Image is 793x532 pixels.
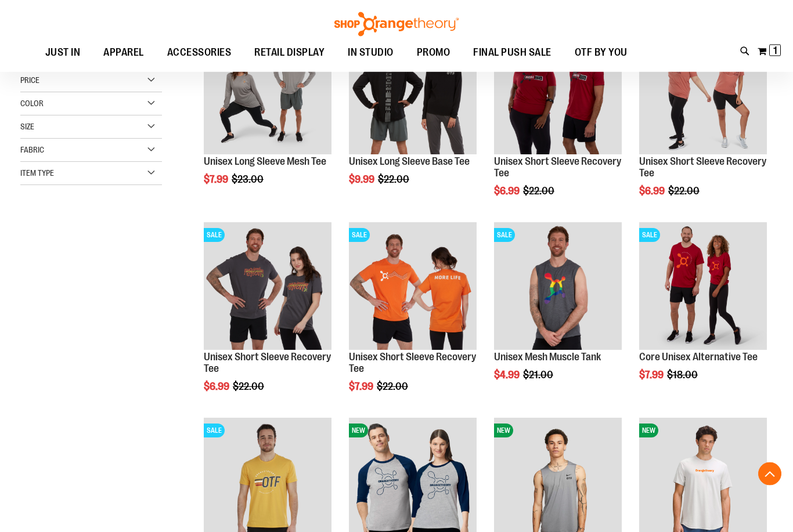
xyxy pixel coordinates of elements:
[488,21,628,227] div: product
[494,27,622,155] img: Product image for Unisex SS Recovery Tee
[348,39,394,66] span: IN STUDIO
[349,424,368,438] span: NEW
[20,99,44,108] span: Color
[349,229,370,243] span: SALE
[523,186,556,197] span: $22.00
[488,217,628,411] div: product
[156,39,243,66] a: ACCESSORIES
[494,223,622,350] img: Product image for Unisex Mesh Muscle Tank
[349,223,477,350] img: Product image for Unisex Short Sleeve Recovery Tee
[204,27,331,157] a: Unisex Long Sleeve Mesh Tee primary imageSALE
[494,229,515,243] span: SALE
[254,39,325,66] span: RETAIL DISPLAY
[349,352,476,375] a: Unisex Short Sleeve Recovery Tee
[523,370,555,381] span: $21.00
[417,39,450,66] span: PROMO
[639,370,665,381] span: $7.99
[639,229,660,243] span: SALE
[349,27,477,157] a: Product image for Unisex Long Sleeve Base TeeSALE
[204,352,331,375] a: Unisex Short Sleeve Recovery Tee
[198,21,337,215] div: product
[494,424,513,438] span: NEW
[204,223,331,352] a: Product image for Unisex Short Sleeve Recovery TeeSALE
[343,21,482,215] div: product
[494,352,601,363] a: Unisex Mesh Muscle Tank
[494,27,622,157] a: Product image for Unisex SS Recovery TeeSALE
[198,217,337,422] div: product
[633,21,773,227] div: product
[20,146,44,155] span: Fabric
[575,39,628,66] span: OTF BY YOU
[639,223,767,352] a: Product image for Core Unisex Alternative TeeSALE
[343,217,482,422] div: product
[773,45,777,56] span: 1
[462,39,563,66] a: FINAL PUSH SALE
[204,381,231,393] span: $6.99
[336,39,405,66] a: IN STUDIO
[639,186,666,197] span: $6.99
[233,381,266,393] span: $22.00
[20,76,39,85] span: Price
[333,12,460,37] img: Shop Orangetheory
[563,39,639,66] a: OTF BY YOU
[639,156,766,179] a: Unisex Short Sleeve Recovery Tee
[204,27,331,155] img: Unisex Long Sleeve Mesh Tee primary image
[103,39,144,66] span: APPAREL
[204,174,230,186] span: $7.99
[667,370,700,381] span: $18.00
[204,156,326,168] a: Unisex Long Sleeve Mesh Tee
[34,39,92,66] a: JUST IN
[378,174,411,186] span: $22.00
[668,186,701,197] span: $22.00
[20,169,54,178] span: Item Type
[45,39,81,66] span: JUST IN
[405,39,462,66] a: PROMO
[494,370,521,381] span: $4.99
[633,217,773,411] div: product
[349,223,477,352] a: Product image for Unisex Short Sleeve Recovery TeeSALE
[758,462,781,486] button: Back To Top
[349,174,376,186] span: $9.99
[204,223,331,350] img: Product image for Unisex Short Sleeve Recovery Tee
[639,223,767,350] img: Product image for Core Unisex Alternative Tee
[639,424,658,438] span: NEW
[349,27,477,155] img: Product image for Unisex Long Sleeve Base Tee
[92,39,156,66] a: APPAREL
[204,229,225,243] span: SALE
[639,27,767,155] img: Product image for Unisex Short Sleeve Recovery Tee
[377,381,410,393] span: $22.00
[494,223,622,352] a: Product image for Unisex Mesh Muscle TankSALE
[639,352,758,363] a: Core Unisex Alternative Tee
[494,156,621,179] a: Unisex Short Sleeve Recovery Tee
[232,174,265,186] span: $23.00
[494,186,521,197] span: $6.99
[349,381,375,393] span: $7.99
[204,424,225,438] span: SALE
[167,39,232,66] span: ACCESSORIES
[20,122,34,132] span: Size
[473,39,552,66] span: FINAL PUSH SALE
[639,27,767,157] a: Product image for Unisex Short Sleeve Recovery TeeSALE
[243,39,336,66] a: RETAIL DISPLAY
[349,156,470,168] a: Unisex Long Sleeve Base Tee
